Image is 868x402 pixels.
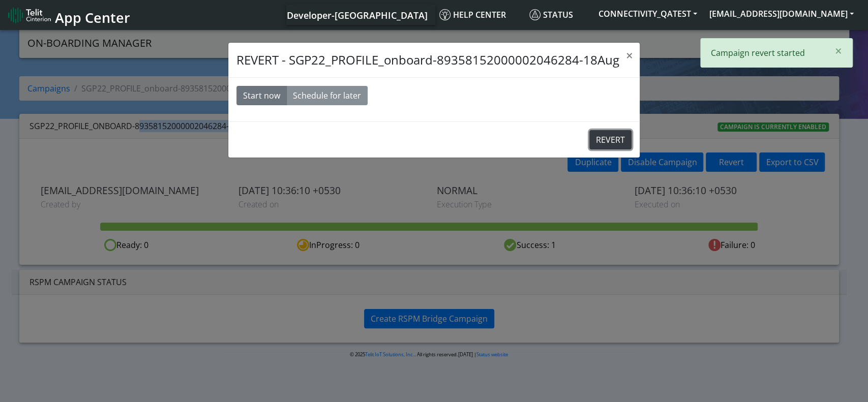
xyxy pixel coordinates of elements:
[592,5,703,23] button: CONNECTIVITY_QATEST
[55,8,130,27] span: App Center
[439,9,506,20] span: Help center
[286,5,427,25] a: Your current platform instance
[8,7,51,23] img: logo-telit-cinterion-gw-new.png
[703,5,860,23] button: [EMAIL_ADDRESS][DOMAIN_NAME]
[287,9,428,21] span: Developer-[GEOGRAPHIC_DATA]
[236,86,287,105] button: Start now
[236,51,632,69] h4: REVERT - SGP22_PROFILE_onboard-89358152000002046284-18Aug
[589,130,632,149] button: REVERT
[529,9,541,20] img: status.svg
[236,86,368,105] div: Basic example
[439,9,451,20] img: knowledge.svg
[529,9,573,20] span: Status
[825,39,852,63] button: Close
[711,47,820,59] p: Campaign revert started
[620,43,639,68] button: Close
[626,47,633,64] span: ×
[835,42,842,59] span: ×
[286,86,368,105] button: Schedule for later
